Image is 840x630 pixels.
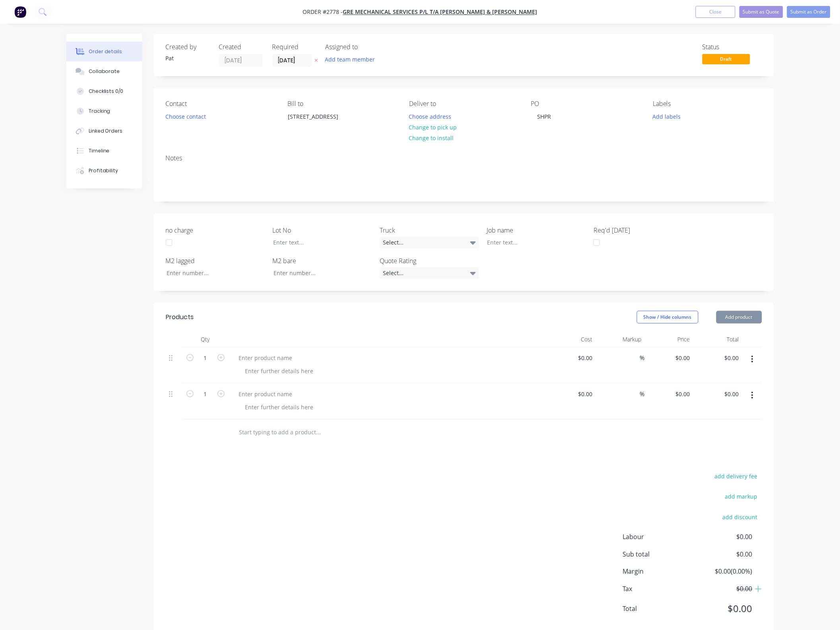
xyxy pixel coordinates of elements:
button: Submit as Quote [739,6,783,18]
div: Contact [166,100,275,108]
div: Order details [88,48,122,55]
div: Qty [182,331,229,347]
div: Bill to [287,100,396,108]
label: Truck [380,225,479,235]
span: $0.00 [693,584,752,594]
div: Collaborate [88,68,120,75]
button: Profitability [66,161,142,181]
div: Deliver to [409,100,518,108]
div: Created by [166,43,210,51]
label: M2 bare [273,256,372,266]
button: Checklists 0/0 [66,81,142,101]
span: Draft [702,54,750,64]
button: Choose contact [161,111,210,121]
div: Checklists 0/0 [88,88,123,95]
div: [STREET_ADDRESS] [281,111,361,136]
div: Assigned to [326,43,405,51]
div: Select... [380,237,479,249]
span: $0.00 [693,549,752,559]
span: Sub total [623,549,694,559]
button: Order details [66,42,142,62]
button: Submit as Order [787,6,830,18]
span: $0.00 [693,532,752,541]
img: Factory [14,6,26,18]
span: Total [623,604,694,614]
span: Tax [623,584,694,594]
span: $0.00 [693,602,752,616]
button: Add team member [326,54,380,65]
span: % [640,353,645,362]
span: % [640,389,645,399]
div: Labels [653,100,762,108]
div: Profitability [88,167,118,174]
div: Price [645,331,694,347]
div: Pat [166,54,210,62]
label: no charge [166,225,265,235]
div: Linked Orders [88,127,122,135]
button: Timeline [66,141,142,161]
span: Margin [623,567,694,576]
label: Job name [487,225,586,235]
button: add markup [721,491,762,502]
div: [STREET_ADDRESS] [288,111,354,122]
span: Labour [623,532,694,541]
div: Cost [547,331,596,347]
input: Enter number... [160,267,265,279]
span: Order #2778 - [303,8,343,16]
div: Markup [596,331,645,347]
div: Timeline [88,147,109,154]
button: Change to install [405,133,458,143]
label: Lot No [273,225,372,235]
div: Required [272,43,316,51]
button: add delivery fee [711,471,762,482]
button: Choose address [405,111,456,121]
button: Change to pick up [405,122,461,133]
div: PO [531,100,640,108]
button: Linked Orders [66,121,142,141]
button: Add product [716,311,762,324]
button: Close [696,6,735,18]
div: Status [702,43,762,51]
button: Show / Hide columns [637,311,698,324]
div: Total [693,331,742,347]
div: Notes [166,154,762,162]
label: M2 lagged [166,256,265,266]
button: Add labels [648,111,685,121]
button: Collaborate [66,62,142,81]
a: GRE Mechanical Services P/L t/a [PERSON_NAME] & [PERSON_NAME] [343,8,537,16]
label: Req'd [DATE] [594,225,693,235]
div: SHPR [531,111,558,122]
input: Enter number... [267,267,372,279]
input: Start typing to add a product... [239,424,398,440]
div: Products [166,312,194,322]
button: Add team member [321,54,379,65]
div: Created [219,43,263,51]
label: Quote Rating [380,256,479,266]
div: Tracking [88,108,110,115]
button: Tracking [66,101,142,121]
button: add discount [719,512,762,522]
div: Select... [380,267,479,279]
span: $0.00 ( 0.00 %) [693,567,752,576]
